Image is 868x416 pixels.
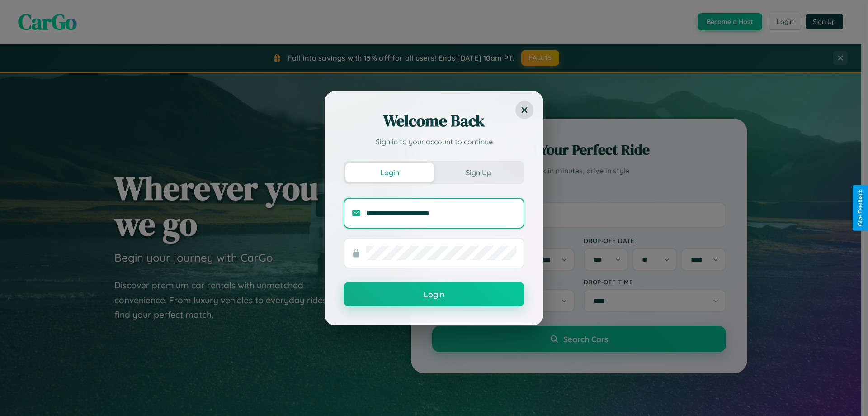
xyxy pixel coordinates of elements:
[434,163,523,182] button: Sign Up
[344,282,524,306] button: Login
[857,190,863,226] div: Give Feedback
[345,163,434,182] button: Login
[344,136,524,147] p: Sign in to your account to continue
[344,110,524,132] h2: Welcome Back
